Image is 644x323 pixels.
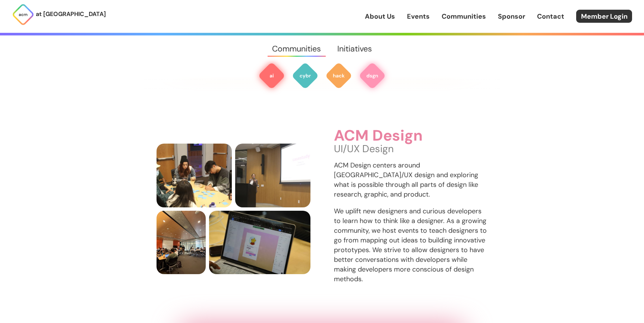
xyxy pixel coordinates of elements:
img: Design event wide shot [157,211,206,275]
h3: ACM Design [334,128,488,144]
a: Member Login [576,10,632,23]
p: We uplift new designers and curious developers to learn how to think like a designer. As a growin... [334,206,488,284]
img: Design presenter presenting [235,144,310,207]
a: at [GEOGRAPHIC_DATA] [12,3,106,26]
p: at [GEOGRAPHIC_DATA] [36,9,106,19]
img: ACM Design [359,62,386,89]
a: Sponsor [498,12,525,21]
img: ACM Hack [325,62,352,89]
a: Communities [264,35,329,62]
img: ACM Logo [12,3,34,26]
a: Contact [537,12,564,21]
img: ACM Cyber [292,62,319,89]
p: ACM Design centers around [GEOGRAPHIC_DATA]/UX design and exploring what is possible through all ... [334,160,488,199]
img: Example design project [209,211,310,275]
a: About Us [365,12,395,21]
img: ACM AI [258,62,285,89]
img: People brainstorming designs on sticky notes [157,144,232,207]
p: UI/UX Design [334,144,488,154]
a: Events [407,12,430,21]
a: Initiatives [329,35,380,62]
a: Communities [442,12,486,21]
